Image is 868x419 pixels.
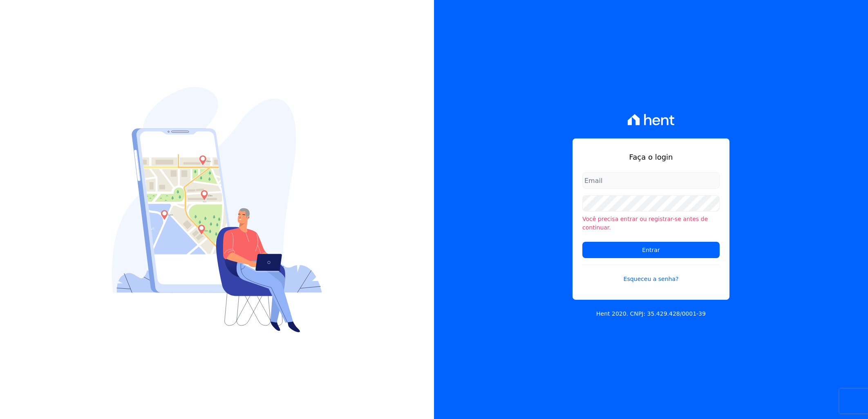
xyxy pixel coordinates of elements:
[582,152,720,163] h1: Faça o login
[596,310,706,318] p: Hent 2020. CNPJ: 35.429.428/0001-39
[582,172,720,189] input: Email
[582,215,720,232] li: Você precisa entrar ou registrar-se antes de continuar.
[112,87,322,332] img: Login
[582,265,720,283] a: Esqueceu a senha?
[582,242,720,258] input: Entrar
